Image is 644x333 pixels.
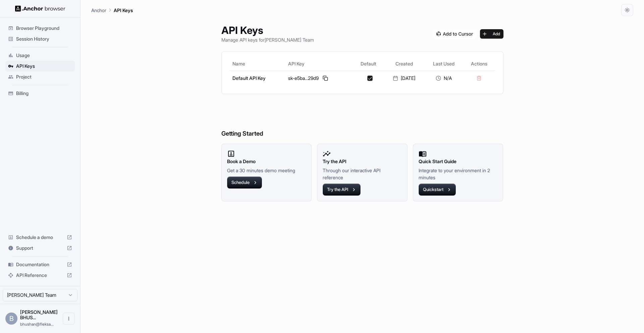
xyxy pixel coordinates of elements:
[221,24,314,36] h1: API Keys
[5,61,75,72] div: API Keys
[285,57,353,70] th: API Key
[5,34,75,44] div: Session History
[5,23,75,34] div: Browser Playground
[419,167,498,181] p: Integrate to your environment in 2 minutes
[427,75,461,82] div: N/A
[230,70,286,86] td: Default API Key
[387,75,422,82] div: [DATE]
[20,322,54,327] span: bhushan@fleksa.com
[16,245,64,251] span: Support
[419,184,456,196] button: Quickstart
[221,36,314,43] p: Manage API keys for [PERSON_NAME] Team
[20,309,58,320] span: BHAGWATI BHUSHAN MISHRA
[227,177,262,189] button: Schedule
[16,74,72,80] span: Project
[16,261,64,268] span: Documentation
[353,57,384,70] th: Default
[114,7,133,14] p: API Keys
[16,272,64,279] span: API Reference
[323,167,402,181] p: Through our interactive API reference
[16,234,64,241] span: Schedule a demo
[5,313,17,325] div: B
[5,232,75,243] div: Schedule a demo
[288,74,351,82] div: sk-e5ba...29d9
[480,29,503,39] button: Add
[5,50,75,61] div: Usage
[16,63,72,69] span: API Keys
[5,72,75,82] div: Project
[227,158,306,165] h2: Book a Demo
[63,313,75,325] button: Open menu
[5,88,75,99] div: Billing
[16,25,72,32] span: Browser Playground
[16,36,72,42] span: Session History
[15,5,65,12] img: Anchor Logo
[221,102,503,139] h6: Getting Started
[227,167,306,174] p: Get a 30 minutes demo meeting
[321,74,329,82] button: Copy API key
[384,57,424,70] th: Created
[16,52,72,59] span: Usage
[5,243,75,253] div: Support
[419,158,498,165] h2: Quick Start Guide
[5,270,75,281] div: API Reference
[424,57,463,70] th: Last Used
[323,184,361,196] button: Try the API
[463,57,495,70] th: Actions
[5,259,75,270] div: Documentation
[230,57,286,70] th: Name
[323,158,402,165] h2: Try the API
[91,7,106,14] p: Anchor
[16,90,72,97] span: Billing
[434,29,476,39] img: Add anchorbrowser MCP server to Cursor
[91,6,133,14] nav: breadcrumb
